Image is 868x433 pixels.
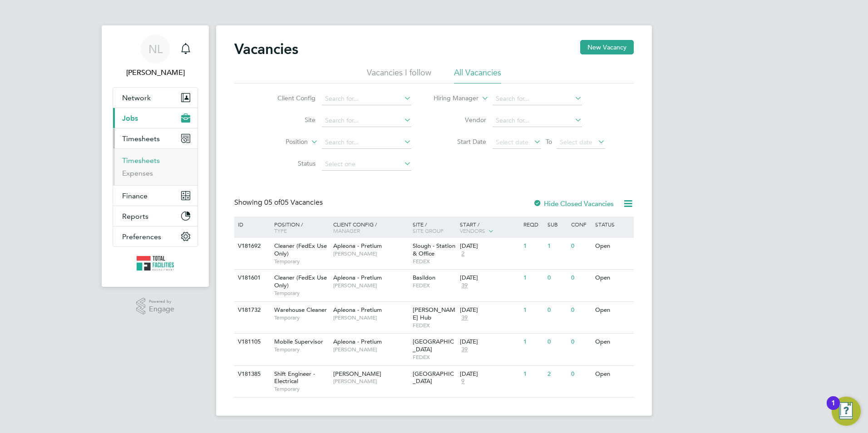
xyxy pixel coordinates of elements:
[460,242,519,250] div: [DATE]
[413,242,455,257] span: Slough - Station & Office
[122,156,160,165] a: Timesheets
[122,93,151,102] span: Network
[113,186,197,206] button: Finance
[274,242,327,257] span: Cleaner (FedEx Use Only)
[113,88,197,108] button: Network
[545,302,569,319] div: 0
[413,274,435,281] span: Basildon
[593,238,632,255] div: Open
[434,116,486,124] label: Vendor
[413,370,454,385] span: [GEOGRAPHIC_DATA]
[236,270,267,286] div: V181601
[413,322,456,329] span: FEDEX
[122,232,161,241] span: Preferences
[569,366,592,383] div: 0
[460,250,466,258] span: 2
[545,334,569,350] div: 0
[569,216,592,232] div: Conf
[545,238,569,255] div: 1
[113,206,197,226] button: Reports
[521,216,545,232] div: Reqd
[333,314,408,321] span: [PERSON_NAME]
[333,282,408,289] span: [PERSON_NAME]
[113,256,198,271] a: Go to home page
[533,199,614,208] label: Hide Closed Vacancies
[122,114,138,123] span: Jobs
[413,354,456,361] span: FEDEX
[333,378,408,385] span: [PERSON_NAME]
[521,366,545,383] div: 1
[263,159,316,167] label: Status
[264,198,323,207] span: 05 Vacancies
[274,258,329,265] span: Temporary
[333,370,381,378] span: [PERSON_NAME]
[122,212,148,221] span: Reports
[593,270,632,286] div: Open
[234,40,298,58] h2: Vacancies
[113,67,198,78] span: Nicola Lawrence
[413,306,455,321] span: [PERSON_NAME] Hub
[236,302,267,319] div: V181732
[496,138,528,146] span: Select date
[426,94,478,103] label: Hiring Manager
[102,25,209,287] nav: Main navigation
[434,138,486,146] label: Start Date
[545,270,569,286] div: 0
[593,366,632,383] div: Open
[322,158,411,171] input: Select one
[256,138,308,147] label: Position
[149,305,174,313] span: Engage
[267,216,331,238] div: Position /
[122,134,160,143] span: Timesheets
[236,238,267,255] div: V181692
[234,198,325,207] div: Showing
[493,114,582,127] input: Search for...
[545,366,569,383] div: 2
[113,34,198,78] a: NL[PERSON_NAME]
[569,238,592,255] div: 0
[569,334,592,350] div: 0
[569,302,592,319] div: 0
[113,226,197,246] button: Preferences
[333,274,382,281] span: Apleona - Pretium
[413,258,456,265] span: FEDEX
[521,238,545,255] div: 1
[149,298,174,305] span: Powered by
[580,40,634,54] button: New Vacancy
[113,108,197,128] button: Jobs
[543,136,555,148] span: To
[274,290,329,297] span: Temporary
[593,302,632,319] div: Open
[593,334,632,350] div: Open
[367,67,431,84] li: Vacancies I follow
[122,192,148,200] span: Finance
[274,385,329,393] span: Temporary
[521,302,545,319] div: 1
[274,314,329,321] span: Temporary
[569,270,592,286] div: 0
[148,43,163,55] span: NL
[333,306,382,314] span: Apleona - Pretium
[593,216,632,232] div: Status
[410,216,458,238] div: Site /
[322,136,411,149] input: Search for...
[460,314,469,322] span: 39
[236,366,267,383] div: V181385
[274,346,329,353] span: Temporary
[560,138,592,146] span: Select date
[460,306,519,314] div: [DATE]
[274,306,327,314] span: Warehouse Cleaner
[122,169,153,177] a: Expenses
[322,93,411,105] input: Search for...
[460,378,466,385] span: 9
[460,274,519,282] div: [DATE]
[413,282,456,289] span: FEDEX
[274,338,323,345] span: Mobile Supervisor
[413,338,454,353] span: [GEOGRAPHIC_DATA]
[333,242,382,250] span: Apleona - Pretium
[274,274,327,289] span: Cleaner (FedEx Use Only)
[113,148,197,185] div: Timesheets
[333,346,408,353] span: [PERSON_NAME]
[263,116,316,124] label: Site
[521,270,545,286] div: 1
